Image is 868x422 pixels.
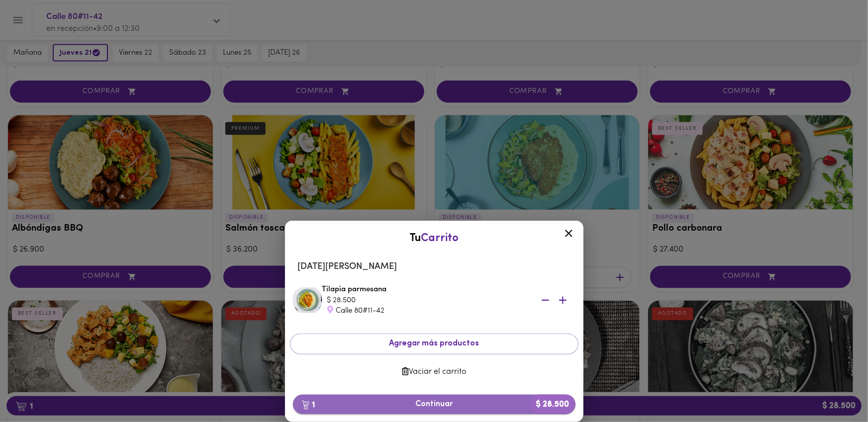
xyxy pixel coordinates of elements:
span: Agregar más productos [298,339,570,348]
iframe: Messagebird Livechat Widget [810,364,858,412]
div: Tu [295,231,574,246]
img: cart.png [302,400,309,410]
img: Tilapia parmesana [292,285,322,315]
button: Vaciar el carrito [290,362,579,382]
div: $ 28.500 [327,295,526,306]
div: Calle 80#11-42 [327,306,526,316]
div: Tilapia parmesana [322,284,576,316]
button: 1Continuar$ 28.500 [293,395,576,414]
b: 1 [296,398,321,411]
b: $ 28.500 [530,395,576,414]
span: Carrito [421,233,459,244]
span: Continuar [301,400,568,409]
button: Agregar más productos [290,334,579,354]
span: Vaciar el carrito [298,367,571,377]
li: [DATE][PERSON_NAME] [290,255,579,279]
